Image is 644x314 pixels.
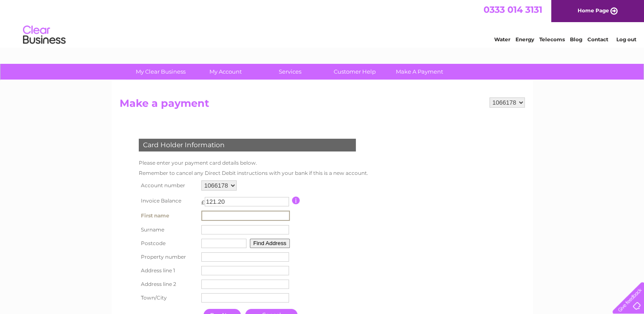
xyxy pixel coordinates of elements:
[190,64,260,80] a: My Account
[137,223,199,237] th: Surname
[23,22,66,48] img: logo.png
[137,250,199,264] th: Property number
[137,237,199,250] th: Postcode
[515,36,534,43] a: Energy
[137,264,199,277] th: Address line 1
[120,97,525,114] h2: Make a payment
[484,4,542,15] a: 0333 014 3131
[137,168,370,178] td: Remember to cancel any Direct Debit instructions with your bank if this is a new account.
[137,193,199,208] th: Invoice Balance
[137,291,199,305] th: Town/City
[137,208,199,223] th: First name
[255,64,325,80] a: Services
[137,277,199,291] th: Address line 2
[201,195,205,206] td: £
[137,178,199,193] th: Account number
[320,64,390,80] a: Customer Help
[616,36,636,43] a: Log out
[570,36,582,43] a: Blog
[139,139,356,151] div: Card Holder Information
[126,64,196,80] a: My Clear Business
[292,197,300,204] input: Information
[539,36,565,43] a: Telecoms
[250,239,290,248] button: Find Address
[137,158,370,168] td: Please enter your payment card details below.
[494,36,510,43] a: Water
[121,5,524,41] div: Clear Business is a trading name of Verastar Limited (registered in [GEOGRAPHIC_DATA] No. 3667643...
[587,36,608,43] a: Contact
[384,64,455,80] a: Make A Payment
